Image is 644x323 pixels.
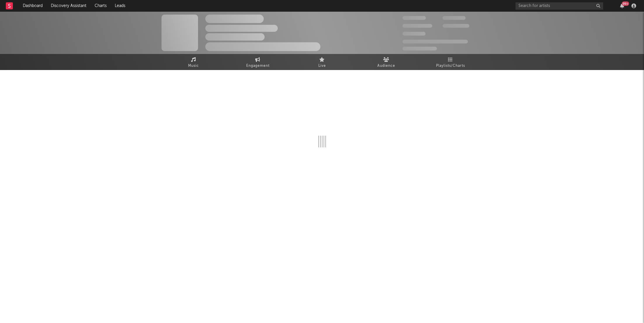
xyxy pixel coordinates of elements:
a: Music [162,54,226,70]
span: Music [188,62,199,69]
a: Playlists/Charts [419,54,483,70]
span: 100,000 [402,32,426,36]
span: 1,000,000 [442,24,469,28]
a: Live [290,54,354,70]
span: 50,000,000 [402,24,432,28]
span: Engagement [246,62,270,69]
div: 99 + [622,1,629,6]
a: Audience [354,54,419,70]
a: Engagement [226,54,290,70]
span: Jump Score: 85.0 [402,47,437,50]
span: Live [318,62,326,69]
span: 50,000,000 Monthly Listeners [402,40,468,43]
span: Playlists/Charts [436,62,465,69]
button: 99+ [620,4,624,8]
input: Search for artists [515,2,603,10]
span: Audience [377,62,395,69]
span: 100,000 [442,16,466,20]
span: 300,000 [402,16,426,20]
